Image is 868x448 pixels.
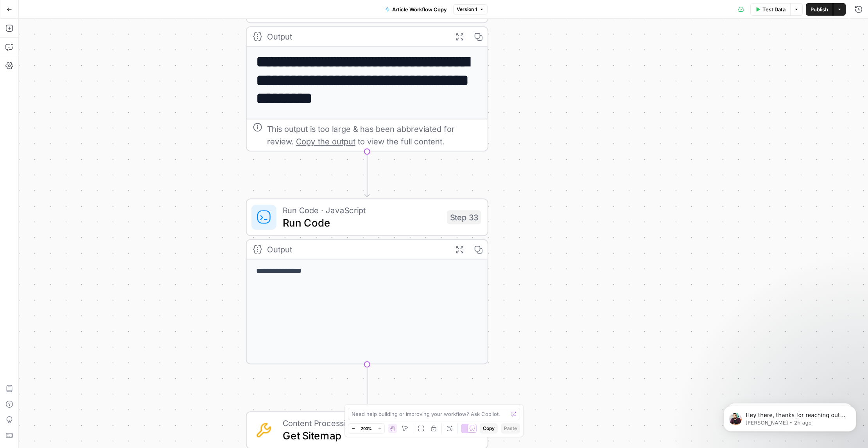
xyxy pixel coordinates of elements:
div: Step 33 [447,210,481,224]
span: Test Data [762,5,786,13]
span: Article Workflow Copy [392,5,447,13]
span: Copy [483,425,495,432]
g: Edge from step_2 to step_33 [365,151,369,197]
span: Get Sitemap [283,428,445,443]
div: This output is too large & has been abbreviated for review. to view the full content. [267,122,481,148]
span: Version 1 [457,6,477,13]
div: Output [267,30,445,43]
button: Test Data [750,3,790,16]
span: Paste [504,425,517,432]
p: Message from Manuel, sent 2h ago [34,30,135,37]
img: f4ipyughhjoltrt2pmrkdvcgegex [256,422,272,438]
button: Paste [501,423,520,434]
span: Content Processing [283,417,445,429]
span: Publish [811,5,828,13]
div: Step 8 [452,423,481,437]
span: Run Code [283,215,441,230]
button: Article Workflow Copy [380,3,452,16]
button: Version 1 [453,4,488,14]
div: Output [267,243,445,255]
span: 200% [361,425,372,432]
span: Run Code · JavaScript [283,204,441,216]
iframe: Intercom notifications message [712,389,868,444]
button: Publish [806,3,833,16]
span: Hey there, thanks for reaching out. Just circling back to check if Copilot was able to help you h... [34,23,134,60]
span: Copy the output [296,137,355,146]
g: Edge from step_33 to step_8 [365,364,369,410]
button: Copy [480,423,498,434]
